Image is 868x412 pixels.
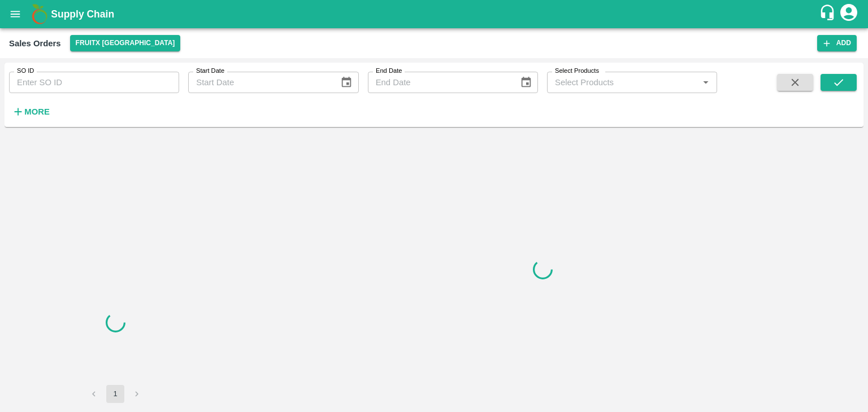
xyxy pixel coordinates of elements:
[698,75,713,90] button: Open
[9,36,61,51] div: Sales Orders
[9,102,53,121] button: More
[17,67,34,76] label: SO ID
[188,72,331,93] input: Start Date
[336,72,357,93] button: Choose date
[2,1,28,27] button: open drawer
[819,4,839,24] div: customer-support
[83,385,147,403] nav: pagination navigation
[106,385,124,403] button: page 1
[368,72,511,93] input: End Date
[839,2,859,26] div: account of current user
[550,75,695,90] input: Select Products
[51,8,114,20] b: Supply Chain
[817,35,857,51] button: Add
[70,35,181,51] button: Select DC
[28,3,51,25] img: logo
[515,72,537,93] button: Choose date
[555,67,599,76] label: Select Products
[51,6,819,22] a: Supply Chain
[196,67,224,76] label: Start Date
[376,67,402,76] label: End Date
[9,72,179,93] input: Enter SO ID
[24,107,50,116] strong: More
